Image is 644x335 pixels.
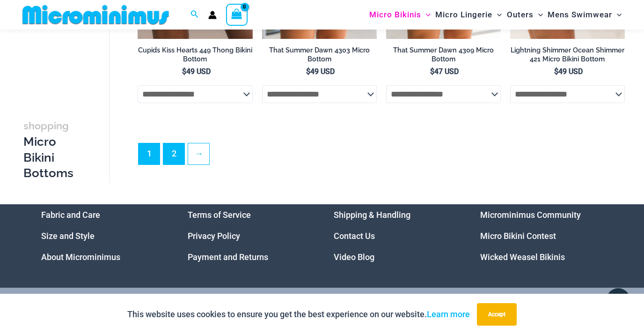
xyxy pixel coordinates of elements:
[554,67,583,76] bdi: 49 USD
[138,143,625,170] nav: Product Pagination
[430,67,459,76] bdi: 47 USD
[334,231,375,241] a: Contact Us
[188,143,209,164] a: →
[306,67,310,76] span: $
[480,204,603,268] aside: Footer Widget 4
[23,117,76,181] h3: Micro Bikini Bottoms
[19,4,173,25] img: MM SHOP LOGO FLAT
[548,3,612,27] span: Mens Swimwear
[138,46,252,63] h2: Cupids Kiss Hearts 449 Thong Bikini Bottom
[262,46,377,63] h2: That Summer Dawn 4303 Micro Bottom
[188,210,251,220] a: Terms of Service
[188,204,311,268] nav: Menu
[226,4,248,25] a: View Shopping Cart, empty
[41,204,164,268] nav: Menu
[480,210,581,220] a: Microminimus Community
[182,67,186,76] span: $
[386,46,501,67] a: That Summer Dawn 4309 Micro Bottom
[188,204,311,268] aside: Footer Widget 2
[367,3,433,27] a: Micro BikinisMenu ToggleMenu Toggle
[366,1,625,28] nav: Site Navigation
[480,204,603,268] nav: Menu
[386,46,501,63] h2: That Summer Dawn 4309 Micro Bottom
[163,143,184,164] a: Page 2
[41,204,164,268] aside: Footer Widget 1
[41,210,100,220] a: Fabric and Care
[534,3,543,27] span: Menu Toggle
[138,46,252,67] a: Cupids Kiss Hearts 449 Thong Bikini Bottom
[492,3,502,27] span: Menu Toggle
[554,67,558,76] span: $
[510,46,625,63] h2: Lightning Shimmer Ocean Shimmer 421 Micro Bikini Bottom
[477,303,517,326] button: Accept
[334,204,457,268] nav: Menu
[306,67,335,76] bdi: 49 USD
[433,3,504,27] a: Micro LingerieMenu ToggleMenu Toggle
[188,252,268,262] a: Payment and Returns
[334,210,410,220] a: Shipping & Handling
[262,46,377,67] a: That Summer Dawn 4303 Micro Bottom
[545,3,624,27] a: Mens SwimwearMenu ToggleMenu Toggle
[369,3,421,27] span: Micro Bikinis
[190,9,199,21] a: Search icon link
[127,307,470,321] p: This website uses cookies to ensure you get the best experience on our website.
[427,309,470,319] a: Learn more
[139,143,160,164] span: Page 1
[510,46,625,67] a: Lightning Shimmer Ocean Shimmer 421 Micro Bikini Bottom
[430,67,434,76] span: $
[208,11,217,19] a: Account icon link
[23,119,69,131] span: shopping
[505,3,545,27] a: OutersMenu ToggleMenu Toggle
[435,3,492,27] span: Micro Lingerie
[188,231,240,241] a: Privacy Policy
[334,204,457,268] aside: Footer Widget 3
[507,3,534,27] span: Outers
[41,231,95,241] a: Size and Style
[41,252,120,262] a: About Microminimus
[480,252,565,262] a: Wicked Weasel Bikinis
[182,67,211,76] bdi: 49 USD
[480,231,556,241] a: Micro Bikini Contest
[421,3,431,27] span: Menu Toggle
[334,252,374,262] a: Video Blog
[612,3,622,27] span: Menu Toggle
